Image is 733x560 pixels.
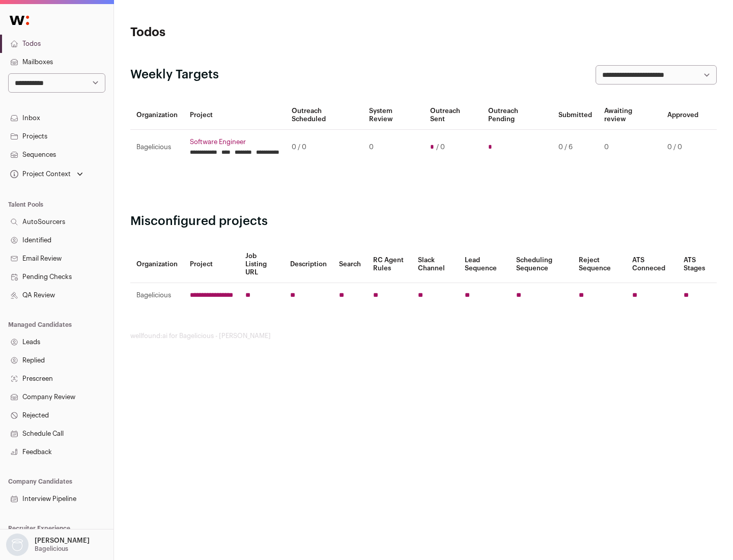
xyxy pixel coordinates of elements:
[4,10,35,31] img: Wellfound
[8,170,71,178] div: Project Context
[367,246,411,283] th: RC Agent Rules
[598,101,661,130] th: Awaiting review
[130,67,219,83] h2: Weekly Targets
[184,246,239,283] th: Project
[130,101,184,130] th: Organization
[598,130,661,165] td: 0
[8,167,85,181] button: Open dropdown
[333,246,367,283] th: Search
[286,130,363,165] td: 0 / 0
[286,101,363,130] th: Outreach Scheduled
[130,283,184,308] td: Bagelicious
[436,143,445,151] span: / 0
[363,130,424,165] td: 0
[130,332,717,340] footer: wellfound:ai for Bagelicious - [PERSON_NAME]
[510,246,573,283] th: Scheduling Sequence
[626,246,677,283] th: ATS Conneced
[190,138,279,146] a: Software Engineer
[661,130,704,165] td: 0 / 0
[459,246,510,283] th: Lead Sequence
[239,246,284,283] th: Job Listing URL
[552,101,598,130] th: Submitted
[130,246,184,283] th: Organization
[284,246,333,283] th: Description
[130,130,184,165] td: Bagelicious
[6,534,29,556] img: nopic.png
[35,545,68,553] p: Bagelicious
[35,537,90,545] p: [PERSON_NAME]
[661,101,704,130] th: Approved
[363,101,424,130] th: System Review
[130,213,717,230] h2: Misconfigured projects
[678,246,717,283] th: ATS Stages
[573,246,627,283] th: Reject Sequence
[4,534,92,556] button: Open dropdown
[130,24,326,41] h1: Todos
[552,130,598,165] td: 0 / 6
[424,101,483,130] th: Outreach Sent
[184,101,286,130] th: Project
[482,101,552,130] th: Outreach Pending
[412,246,459,283] th: Slack Channel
